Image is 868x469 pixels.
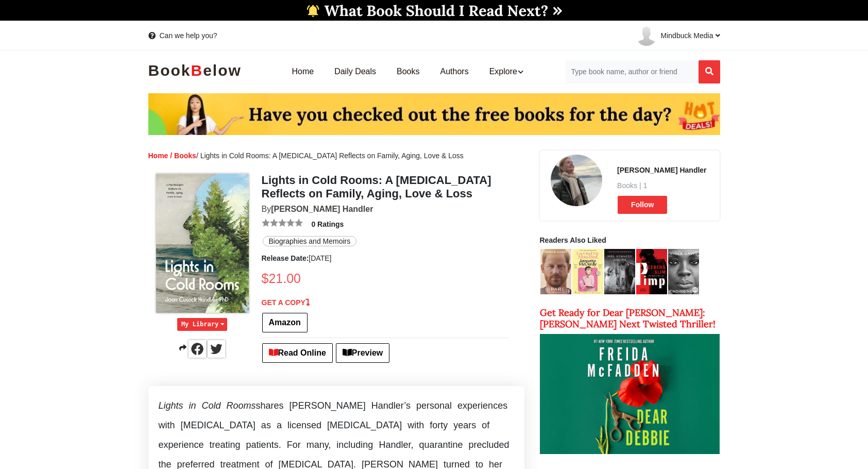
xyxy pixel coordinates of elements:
[540,307,720,397] a: Get Ready for Dear [PERSON_NAME]: [PERSON_NAME] Next Twisted Thriller!
[189,344,206,352] a: Share on Facebook
[604,249,635,294] img: Mrs. Kennedy and Me
[540,307,720,329] h2: Get Ready for Dear [PERSON_NAME]: [PERSON_NAME] Next Twisted Thriller!
[617,166,706,174] a: [PERSON_NAME] Handler
[262,313,308,332] a: Amazon
[191,62,203,79] b: B
[262,204,509,214] h2: By
[262,254,309,262] b: Release Date:
[262,253,509,263] li: [DATE]
[699,60,720,83] button: Search
[324,56,386,88] a: Daily Deals
[311,220,344,228] a: 0 Ratings
[572,249,603,294] img: I'm Glad My Mom Died
[618,196,667,214] span: Follow
[661,31,720,40] span: Mindbuck Media
[430,56,479,88] a: Authors
[479,56,534,88] a: Explore
[170,152,196,160] a: / Books
[179,344,186,352] span: Share on social media
[148,93,720,135] img: Todays Hot Deals
[617,180,718,191] span: Books | 1
[551,155,602,206] img: Joan Cusack Handler
[262,270,301,288] span: $21.00
[196,152,464,160] span: / Lights in Cold Rooms: A [MEDICAL_DATA] Reflects on Family, Aging, Love & Loss
[636,249,667,294] img: Pimp
[636,25,657,46] img: user-default.png
[540,334,720,454] img: Get Ready for Dear Debbie: Freida McFadden’s Next Twisted Thriller!
[540,249,571,294] img: Spare
[189,340,206,358] img: facebook black squer icon
[148,30,217,41] a: Can we help you?
[208,344,225,352] a: Share on Twitter
[565,60,699,83] input: Search for Books
[148,152,168,160] a: Home
[177,318,227,331] button: My Library
[159,400,256,411] i: Lights in Cold Rooms
[262,174,509,201] h1: Lights in Cold Rooms: A [MEDICAL_DATA] Reflects on Family, Aging, Love & Loss
[540,236,720,245] h2: Readers Also Liked
[262,297,509,308] p: GET A COPY
[208,340,225,358] img: twitter black squer icon
[156,174,249,313] img: Lights in Cold Rooms: A Psychologist Reflects on Family, Aging, Love & Loss
[628,21,720,50] a: Mindbuck Media
[271,205,373,213] a: [PERSON_NAME] Handler
[281,56,324,88] a: Home
[263,236,357,246] a: Biographies and Memoirs
[668,249,699,294] img: Finding Me
[148,60,242,85] a: BookBelow
[386,56,430,88] a: Books
[336,343,389,363] span: Preview
[262,343,333,363] a: Read Online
